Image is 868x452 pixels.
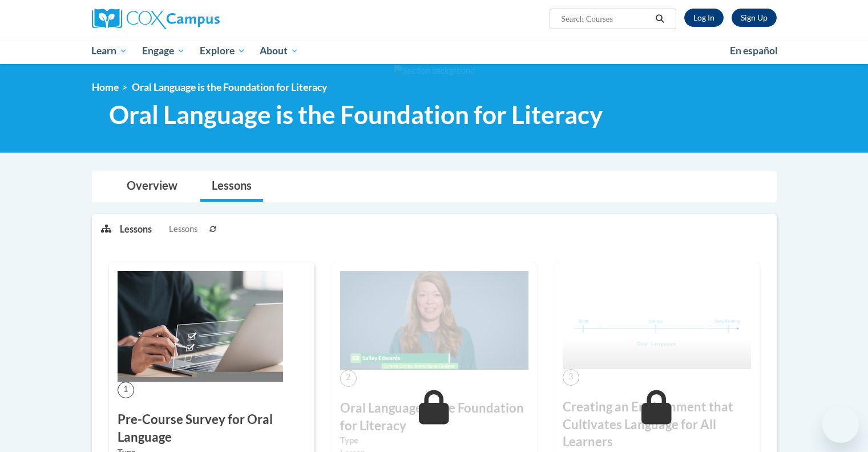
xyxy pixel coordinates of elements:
[75,38,794,64] div: Main menu
[655,15,665,23] i: 
[560,12,651,26] input: Search Courses
[92,81,119,93] a: Home
[563,398,751,451] h3: Creating an Environment that Cultivates Language for All Learners
[92,9,309,29] a: Cox Campus
[340,434,528,447] label: Type
[684,9,724,27] a: Log In
[822,406,859,443] iframe: Button to launch messaging window
[115,171,189,202] a: Overview
[200,171,263,202] a: Lessons
[260,44,298,58] span: About
[120,223,152,235] p: Lessons
[109,99,603,130] span: Oral Language is the Foundation for Literacy
[200,44,245,58] span: Explore
[340,370,357,386] span: 2
[722,39,785,63] a: En español
[651,12,668,26] button: Search
[92,9,220,29] img: Cox Campus
[340,399,528,435] h3: Oral Language is the Foundation for Literacy
[132,81,327,93] span: Oral Language is the Foundation for Literacy
[118,271,283,382] img: Course Image
[118,382,134,398] span: 1
[394,65,475,77] img: Section background
[84,38,135,64] a: Learn
[563,369,579,386] span: 3
[169,223,197,235] span: Lessons
[192,38,253,64] a: Explore
[730,45,778,57] span: En español
[252,38,306,64] a: About
[142,44,185,58] span: Engage
[118,411,306,446] h3: Pre-Course Survey for Oral Language
[91,44,127,58] span: Learn
[340,271,528,370] img: Course Image
[135,38,192,64] a: Engage
[732,9,777,27] a: Register
[563,271,751,369] img: Course Image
